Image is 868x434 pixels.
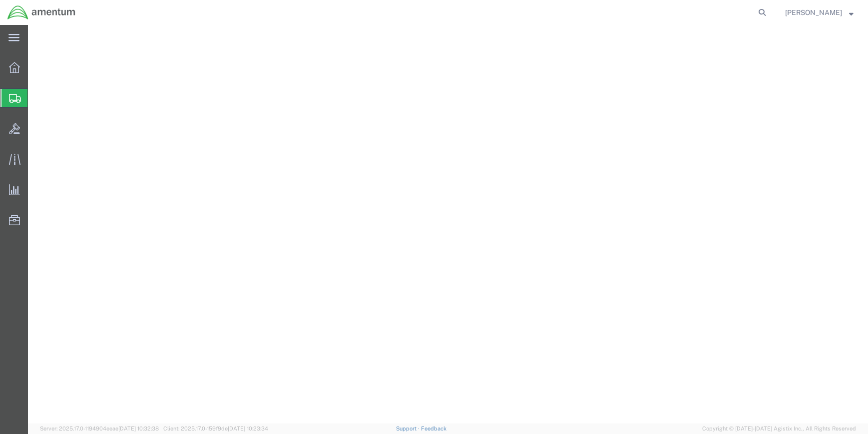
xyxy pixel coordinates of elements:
span: [DATE] 10:23:34 [228,425,268,431]
a: Support [396,425,421,431]
img: logo [7,5,76,20]
span: Donald Frederiksen [785,7,842,18]
span: Copyright © [DATE]-[DATE] Agistix Inc., All Rights Reserved [702,424,856,433]
span: Server: 2025.17.0-1194904eeae [40,425,159,431]
span: [DATE] 10:32:38 [118,425,159,431]
button: [PERSON_NAME] [785,7,854,19]
a: Feedback [421,425,446,431]
iframe: FS Legacy Container [28,25,868,423]
span: Client: 2025.17.0-159f9de [163,425,268,431]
